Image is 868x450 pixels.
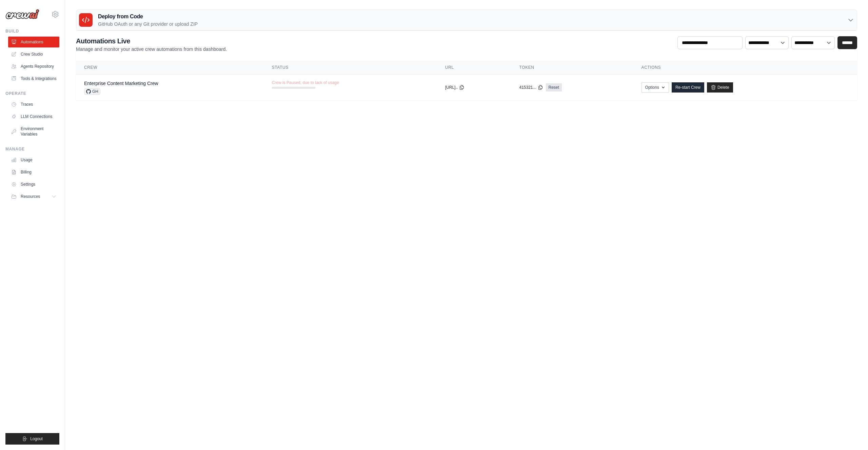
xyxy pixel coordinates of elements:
button: Logout [5,433,59,445]
img: Logo [5,9,39,19]
p: Manage and monitor your active crew automations from this dashboard. [76,46,227,53]
a: Crew Studio [8,49,59,60]
button: Options [642,82,669,93]
span: Crew is Paused, due to lack of usage [272,80,339,85]
h3: Deploy from Code [98,13,198,21]
a: Traces [8,99,59,110]
a: Re-start Crew [672,82,704,93]
div: Build [5,28,59,34]
span: Resources [21,194,40,199]
div: Manage [5,146,59,152]
p: GitHub OAuth or any Git provider or upload ZIP [98,21,198,27]
a: Tools & Integrations [8,73,59,84]
button: 415321... [519,85,543,90]
th: Crew [76,61,264,75]
a: Automations [8,37,59,47]
a: Settings [8,179,59,190]
a: Enterprise Content Marketing Crew [84,81,158,86]
a: Reset [546,83,562,91]
span: Logout [30,436,43,442]
a: Environment Variables [8,123,59,140]
a: LLM Connections [8,111,59,122]
a: Billing [8,167,59,178]
a: Delete [707,82,733,93]
span: GH [84,88,100,95]
button: Resources [8,191,59,202]
th: Actions [633,61,857,75]
h2: Automations Live [76,36,227,46]
a: Usage [8,155,59,165]
th: URL [437,61,511,75]
th: Token [511,61,633,75]
div: Operate [5,91,59,96]
th: Status [264,61,437,75]
a: Agents Repository [8,61,59,72]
